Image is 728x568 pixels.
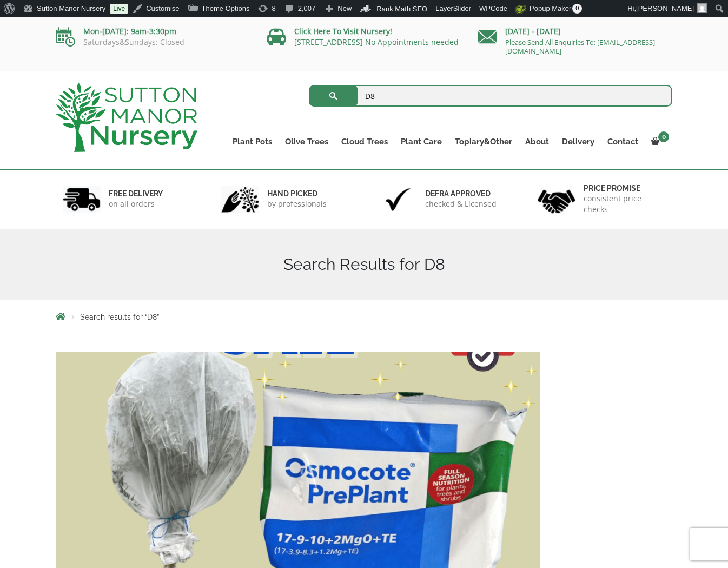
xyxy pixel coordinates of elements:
a: Delivery [555,134,601,149]
p: Mon-[DATE]: 9am-3:30pm [56,25,250,38]
a: 0 [645,134,672,149]
p: on all orders [109,199,163,209]
span: Search results for “D8” [80,313,159,321]
a: About [519,134,555,149]
img: 3.jpg [379,186,417,213]
span: [PERSON_NAME] [636,4,694,12]
h6: hand picked [267,189,327,199]
span: Rank Math SEO [376,5,427,13]
h1: Search Results for D8 [56,255,672,274]
a: Contact [601,134,645,149]
h6: Defra approved [425,189,497,199]
p: checked & Licensed [425,199,497,209]
p: by professionals [267,199,327,209]
a: Live [110,4,128,14]
a: Please Send All Enquiries To: [EMAIL_ADDRESS][DOMAIN_NAME] [505,37,655,56]
nav: Breadcrumbs [56,312,672,321]
a: Plant Pots [226,134,279,149]
a: [STREET_ADDRESS] No Appointments needed [294,37,459,47]
span: 0 [572,4,582,14]
img: logo [56,82,197,152]
p: Saturdays&Sundays: Closed [56,38,250,47]
span: 0 [658,131,669,142]
a: Click Here To Visit Nursery! [294,26,392,36]
h6: FREE DELIVERY [109,189,163,199]
img: 4.jpg [538,183,575,216]
p: consistent price checks [584,193,666,215]
img: 1.jpg [63,186,101,213]
p: [DATE] - [DATE] [478,25,672,38]
a: Plant Care [394,134,448,149]
a: Cloud Trees [335,134,394,149]
img: 2.jpg [221,186,259,213]
input: Search... [309,85,673,107]
a: Olive Trees [279,134,335,149]
a: Plant Fleece & Food Sale [56,463,540,473]
a: Topiary&Other [448,134,519,149]
h6: Price promise [584,183,666,193]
